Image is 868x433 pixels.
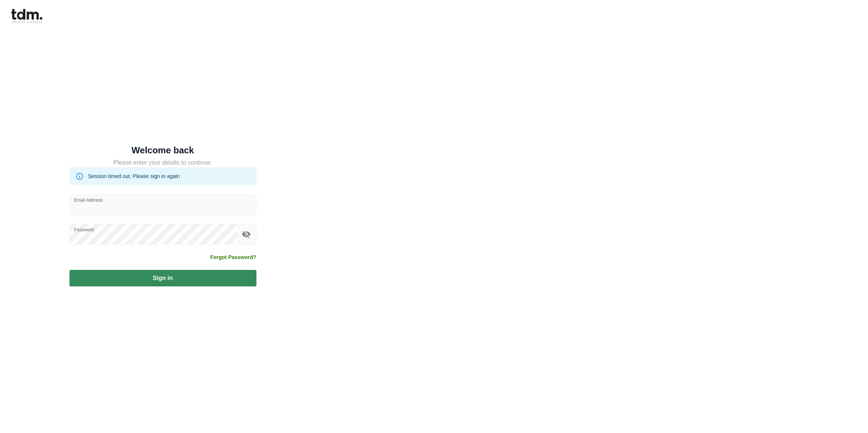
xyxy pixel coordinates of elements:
a: Forgot Password? [210,253,256,261]
h5: Welcome back [69,147,256,154]
button: toggle password visibility [240,228,253,241]
button: Sign in [69,270,256,286]
label: Email Address [74,197,103,203]
label: Password [74,226,94,233]
div: Session timed out. Please sign in again [88,169,180,183]
h5: Please enter your details to continue. [69,158,256,167]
